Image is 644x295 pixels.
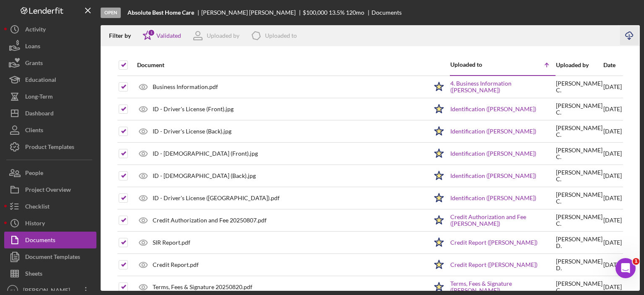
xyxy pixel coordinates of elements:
button: Documents [4,232,96,248]
div: Checklist [25,198,49,217]
div: Documents [371,9,402,16]
span: $100,000 [303,9,327,16]
div: People [25,164,43,183]
div: [DATE] [603,254,622,275]
a: Identification ([PERSON_NAME]) [450,172,536,179]
button: Sheets [4,265,96,282]
button: Dashboard [4,105,96,122]
div: Long-Term [25,88,53,107]
button: Project Overview [4,181,96,198]
a: Identification ([PERSON_NAME]) [450,128,536,135]
div: [DATE] [603,232,622,253]
a: Identification ([PERSON_NAME]) [450,150,536,157]
div: [PERSON_NAME] C . [556,280,602,294]
div: [DATE] [603,143,622,164]
div: [DATE] [603,188,622,209]
div: 13.5 % [329,9,345,16]
button: Grants [4,55,96,71]
div: Dashboard [25,105,54,124]
text: SJ [10,288,15,293]
div: [DATE] [603,99,622,120]
div: [DATE] [603,210,622,231]
div: Date [603,62,622,68]
div: Validated [156,32,181,39]
button: Educational [4,71,96,88]
div: Sheets [25,265,42,284]
a: 4. Business Information ([PERSON_NAME]) [450,80,555,94]
div: Uploaded by [207,32,239,39]
button: Product Templates [4,138,96,155]
button: People [4,164,96,181]
span: 1 [633,258,639,265]
div: Clients [25,122,43,141]
button: Clients [4,122,96,138]
div: ID - [DEMOGRAPHIC_DATA] (Back).jpg [153,172,256,179]
div: Business Information.pdf [153,84,218,90]
div: Uploaded to [265,32,297,39]
div: Terms, Fees & Signature 20250820.pdf [153,284,252,290]
a: Identification ([PERSON_NAME]) [450,195,536,201]
div: Documents [25,232,55,251]
button: Document Templates [4,248,96,265]
div: Credit Authorization and Fee 20250807.pdf [153,217,267,224]
a: Credit Authorization and Fee ([PERSON_NAME]) [450,214,555,227]
div: [PERSON_NAME] C . [556,191,602,205]
div: ID - Driver's License (Back).jpg [153,128,231,135]
div: ID - Driver's License (Front).jpg [153,106,234,112]
div: Open [101,8,121,18]
button: History [4,215,96,232]
div: History [25,215,45,234]
div: [DATE] [603,76,622,98]
div: SIR Report.pdf [153,239,190,246]
div: [PERSON_NAME] C . [556,125,602,138]
iframe: Intercom live chat [615,258,636,278]
div: Uploaded to [450,61,503,68]
a: Terms, Fees & Signature ([PERSON_NAME]) [450,280,555,294]
div: Filter by [109,32,137,39]
div: [PERSON_NAME] D . [556,236,602,249]
div: Document [137,62,428,68]
button: Checklist [4,198,96,215]
div: [PERSON_NAME] C . [556,102,602,116]
div: [PERSON_NAME] C . [556,147,602,160]
div: Credit Report.pdf [153,261,199,268]
div: Grants [25,55,43,73]
button: Long-Term [4,88,96,105]
div: [PERSON_NAME] [PERSON_NAME] [201,9,303,16]
div: Educational [25,71,56,90]
a: Credit Report ([PERSON_NAME]) [450,261,538,268]
div: Loans [25,38,40,57]
div: [PERSON_NAME] C . [556,169,602,183]
div: Document Templates [25,248,80,267]
div: ID - [DEMOGRAPHIC_DATA] (Front).jpg [153,150,258,157]
div: Product Templates [25,138,74,157]
div: 120 mo [346,9,364,16]
div: [DATE] [603,165,622,186]
b: Absolute Best Home Care [127,9,194,16]
div: Project Overview [25,181,71,200]
div: [PERSON_NAME] C . [556,80,602,94]
div: ID - Driver's License ([GEOGRAPHIC_DATA]).pdf [153,195,280,201]
div: Activity [25,21,46,40]
div: [PERSON_NAME] C . [556,214,602,227]
a: Credit Report ([PERSON_NAME]) [450,239,538,246]
button: Activity [4,21,96,38]
div: 1 [148,29,155,37]
div: [PERSON_NAME] D . [556,258,602,272]
button: Loans [4,38,96,55]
